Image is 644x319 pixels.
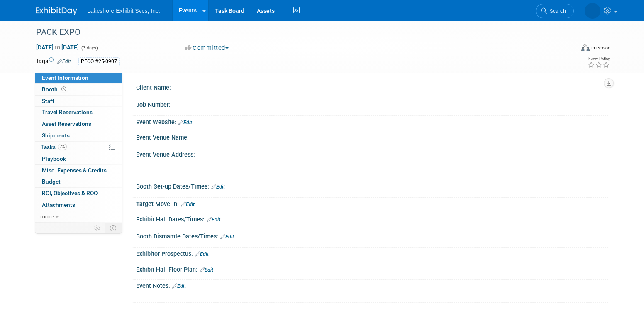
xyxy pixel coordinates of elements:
span: Search [547,8,566,14]
span: Shipments [42,132,70,139]
img: MICHELLE MOYA [585,3,600,19]
span: Booth [42,86,68,93]
div: Event Format [525,43,610,56]
div: Exhibit Hall Dates/Times: [136,213,608,224]
span: Asset Reservations [42,120,91,127]
a: Tasks7% [35,142,122,153]
a: Shipments [35,130,122,141]
button: Committed [183,44,232,52]
div: In-Person [591,45,610,51]
a: Misc. Expenses & Credits [35,165,122,176]
span: Travel Reservations [42,109,93,115]
span: Budget [42,178,61,185]
a: Event Information [35,72,122,83]
span: to [54,44,61,51]
div: Exhibit Hall Floor Plan: [136,263,608,274]
span: Playbook [42,155,66,162]
a: Edit [57,59,71,64]
div: Target Move-In: [136,198,608,209]
span: Staff [42,98,54,104]
a: Playbook [35,153,122,164]
a: Edit [211,184,225,190]
a: Edit [220,234,234,240]
a: Travel Reservations [35,107,122,118]
a: Staff [35,96,122,107]
div: Event Website: [136,116,608,127]
div: PECO #25-0907 [78,57,120,66]
td: Personalize Event Tab Strip [90,223,105,233]
div: Client Name: [136,81,608,92]
a: Attachments [35,199,122,211]
div: Booth Dismantle Dates/Times: [136,230,608,241]
a: Asset Reservations [35,118,122,130]
a: Edit [195,251,209,257]
img: Format-Inperson.png [581,44,590,51]
span: Lakeshore Exhibit Svcs, Inc. [87,7,160,14]
div: Event Notes: [136,280,608,290]
span: 7% [58,144,67,150]
span: (3 days) [80,45,98,51]
a: Budget [35,176,122,187]
div: Event Venue Name: [136,131,608,142]
a: Booth [35,84,122,95]
span: Misc. Expenses & Credits [42,167,107,174]
span: more [40,213,54,220]
div: Booth Set-up Dates/Times: [136,180,608,191]
span: Event Information [42,74,88,81]
img: ExhibitDay [36,7,77,15]
div: Event Rating [588,57,610,61]
a: Search [536,4,574,18]
a: Edit [181,201,195,207]
span: [DATE] [DATE] [36,44,79,51]
span: Booth not reserved yet [60,86,68,92]
a: Edit [172,283,186,289]
div: PACK EXPO [33,25,561,40]
span: Attachments [42,201,75,208]
div: Event Venue Address: [136,148,608,159]
span: Tasks [41,144,67,150]
a: Edit [178,120,192,125]
a: Edit [200,267,213,273]
a: ROI, Objectives & ROO [35,188,122,199]
a: more [35,211,122,222]
td: Tags [36,57,71,66]
div: Job Number: [136,98,608,109]
div: Exhibitor Prospectus: [136,248,608,258]
td: Toggle Event Tabs [105,223,122,233]
a: Edit [207,217,220,223]
span: ROI, Objectives & ROO [42,190,98,196]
